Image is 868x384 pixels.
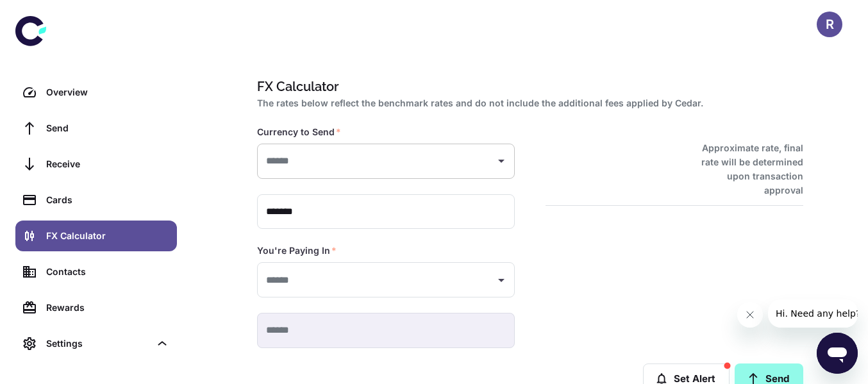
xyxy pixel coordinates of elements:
div: Overview [46,85,169,99]
a: Rewards [15,292,177,323]
a: Cards [15,185,177,215]
a: FX Calculator [15,221,177,251]
iframe: Button to launch messaging window [817,333,858,374]
span: Hi. Need any help? [8,9,92,19]
h1: FX Calculator [257,77,798,96]
iframe: Close message [737,302,763,328]
iframe: Message from company [768,299,858,328]
div: Cards [46,193,169,207]
div: FX Calculator [46,229,169,243]
div: Settings [46,337,150,351]
div: Rewards [46,301,169,315]
label: Currency to Send [257,126,341,138]
a: Receive [15,149,177,179]
a: Send [15,113,177,144]
button: Open [492,271,510,289]
div: Send [46,121,169,135]
div: Contacts [46,265,169,279]
button: R [817,12,842,37]
div: Settings [15,328,177,359]
button: Open [492,152,510,170]
a: Contacts [15,256,177,287]
div: Receive [46,157,169,171]
a: Overview [15,77,177,108]
h6: Approximate rate, final rate will be determined upon transaction approval [687,141,803,197]
label: You're Paying In [257,244,337,257]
